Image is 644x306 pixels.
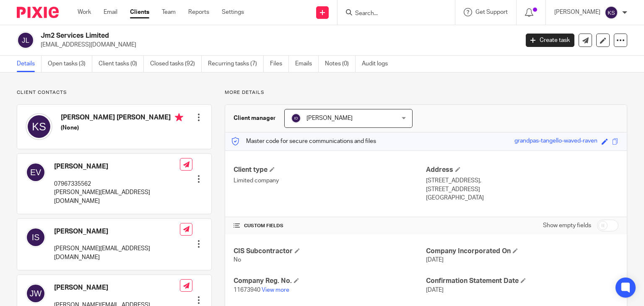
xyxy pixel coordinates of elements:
[130,8,149,16] a: Clients
[426,185,618,194] p: [STREET_ADDRESS]
[234,223,426,229] h4: CUSTOM FIELDS
[605,6,618,19] img: svg%3E
[61,113,183,124] h4: [PERSON_NAME] [PERSON_NAME]
[54,188,180,205] p: [PERSON_NAME][EMAIL_ADDRESS][DOMAIN_NAME]
[426,247,618,256] h4: Company Incorporated On
[41,41,513,49] p: [EMAIL_ADDRESS][DOMAIN_NAME]
[426,166,618,174] h4: Address
[306,115,353,121] span: [PERSON_NAME]
[426,277,618,285] h4: Confirmation Statement Date
[26,162,46,182] img: svg%3E
[362,56,394,72] a: Audit logs
[150,56,202,72] a: Closed tasks (92)
[234,166,426,174] h4: Client type
[426,257,444,263] span: [DATE]
[234,257,241,263] span: No
[26,227,46,247] img: svg%3E
[208,56,264,72] a: Recurring tasks (7)
[41,31,419,40] h2: Jm2 Services Limited
[234,176,426,185] p: Limited company
[162,8,176,16] a: Team
[54,283,180,292] h4: [PERSON_NAME]
[61,124,183,132] h5: (None)
[17,7,59,18] img: Pixie
[426,176,618,185] p: [STREET_ADDRESS],
[554,8,600,16] p: [PERSON_NAME]
[17,89,212,96] p: Client contacts
[78,8,91,16] a: Work
[514,137,597,146] div: grandpas-tangello-waved-raven
[231,137,376,145] p: Master code for secure communications and files
[234,247,426,256] h4: CIS Subcontractor
[354,10,430,18] input: Search
[54,162,180,171] h4: [PERSON_NAME]
[270,56,289,72] a: Files
[262,287,289,293] a: View more
[543,221,591,230] label: Show empty fields
[325,56,356,72] a: Notes (0)
[26,283,46,303] img: svg%3E
[291,113,301,123] img: svg%3E
[234,287,260,293] span: 11673940
[104,8,117,16] a: Email
[225,89,627,96] p: More details
[48,56,92,72] a: Open tasks (3)
[526,34,574,47] a: Create task
[54,227,180,236] h4: [PERSON_NAME]
[426,287,444,293] span: [DATE]
[475,9,508,15] span: Get Support
[99,56,144,72] a: Client tasks (0)
[17,31,34,49] img: svg%3E
[175,113,183,122] i: Primary
[222,8,244,16] a: Settings
[54,180,180,188] p: 07967335562
[26,113,52,140] img: svg%3E
[188,8,209,16] a: Reports
[234,277,426,285] h4: Company Reg. No.
[295,56,319,72] a: Emails
[234,114,276,122] h3: Client manager
[426,194,618,202] p: [GEOGRAPHIC_DATA]
[54,244,180,262] p: [PERSON_NAME][EMAIL_ADDRESS][DOMAIN_NAME]
[17,56,42,72] a: Details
